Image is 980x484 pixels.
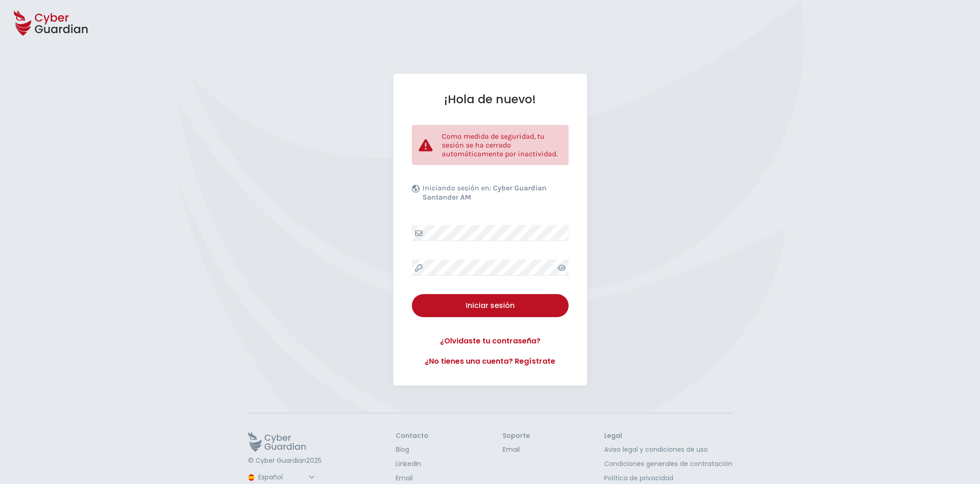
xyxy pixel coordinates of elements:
a: Condiciones generales de contratación [604,459,732,469]
a: LinkedIn [396,459,428,469]
a: Blog [396,445,428,454]
a: ¿No tienes una cuenta? Regístrate [412,356,569,367]
h1: ¡Hola de nuevo! [412,92,569,106]
a: Email [503,445,530,454]
div: Iniciar sesión [419,300,562,311]
img: region-logo [248,474,255,481]
a: ¿Olvidaste tu contraseña? [412,336,569,347]
p: © Cyber Guardian 2025 [248,457,321,465]
a: Aviso legal y condiciones de uso [604,445,732,454]
a: Email [396,473,428,483]
p: Como medida de seguridad, tu sesión se ha cerrado automáticamente por inactividad. [442,132,562,158]
button: Iniciar sesión [412,294,569,317]
p: Iniciando sesión en: [422,183,566,207]
h3: Legal [604,432,732,440]
h3: Contacto [396,432,428,440]
b: Cyber Guardian Santander AM [422,183,546,201]
h3: Soporte [503,432,530,440]
a: Política de privacidad [604,473,732,483]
